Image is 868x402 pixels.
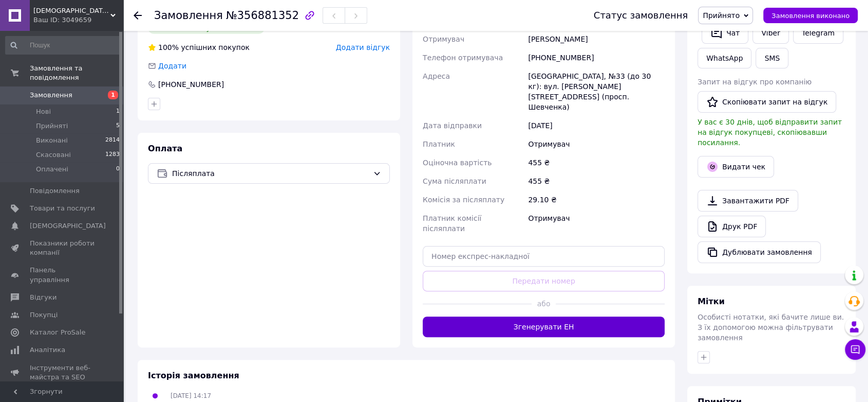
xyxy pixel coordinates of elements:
span: Історія замовлення [148,371,239,380]
span: Післяплата [172,168,369,179]
div: Статус замовлення [594,10,688,21]
button: Скопіювати запит на відгук [697,91,836,113]
span: Скасовані [36,150,71,160]
div: [PHONE_NUMBER] [526,48,667,67]
span: Сума післяплати [423,177,486,185]
span: [DEMOGRAPHIC_DATA] [30,221,106,231]
span: №356881352 [226,9,299,22]
span: Відгуки [30,293,56,302]
span: Адреса [423,72,450,80]
span: Отримувач [423,35,464,43]
span: Комісія за післяплату [423,196,504,204]
div: [DATE] [526,116,667,135]
div: 455 ₴ [526,172,667,190]
span: Показники роботи компанії [30,239,95,257]
span: Товари та послуги [30,204,95,213]
span: Додати [158,62,186,70]
div: Отримувач [526,209,667,238]
button: Чат [702,22,748,44]
button: Згенерувати ЕН [423,317,665,337]
a: Viber [752,22,788,44]
span: Платник [423,140,455,148]
span: Додати відгук [336,43,390,51]
span: Замовлення [30,91,72,100]
a: Telegram [793,22,843,44]
span: 1 [116,107,120,116]
div: [GEOGRAPHIC_DATA], №33 (до 30 кг): вул. [PERSON_NAME][STREET_ADDRESS] (просп. Шевченка) [526,67,667,116]
span: Прийнято [703,11,740,20]
span: або [532,299,556,309]
span: 1283 [105,150,120,160]
div: успішних покупок [148,42,250,53]
a: Завантажити PDF [697,190,798,212]
span: Нові [36,107,51,116]
button: Замовлення виконано [763,8,858,23]
button: Чат з покупцем [845,339,865,360]
span: Дата відправки [423,121,482,130]
span: У вас є 30 днів, щоб відправити запит на відгук покупцеві, скопіювавши посилання. [697,118,842,147]
div: 29.10 ₴ [526,190,667,209]
button: Дублювати замовлення [697,241,821,263]
span: Особисті нотатки, які бачите лише ви. З їх допомогою можна фільтрувати замовлення [697,313,844,342]
a: Друк PDF [697,216,766,237]
span: Оплачені [36,165,68,174]
span: [DATE] 14:17 [171,392,211,399]
div: 455 ₴ [526,153,667,172]
span: Оплата [148,144,182,153]
div: Отримувач [526,135,667,153]
span: Запит на відгук про компанію [697,78,812,86]
span: Панель управління [30,266,95,284]
a: WhatsApp [697,48,751,68]
span: Оціночна вартість [423,159,492,167]
span: Прийняті [36,121,68,131]
div: Ваш ID: 3049659 [33,15,123,25]
button: SMS [756,48,788,68]
span: 5 [116,121,120,131]
span: Замовлення виконано [771,12,850,20]
div: [PHONE_NUMBER] [157,79,225,90]
div: Повернутися назад [134,10,142,21]
span: Каталог ProSale [30,328,85,337]
input: Пошук [5,36,121,55]
span: Покупці [30,310,58,320]
button: Видати чек [697,156,774,178]
span: Виконані [36,136,68,145]
span: Замовлення та повідомлення [30,64,123,82]
span: Телефон отримувача [423,54,503,62]
span: Інструменти веб-майстра та SEO [30,363,95,382]
span: Мітки [697,296,725,306]
span: 1 [108,91,118,99]
span: 100% [158,43,179,51]
span: 0 [116,165,120,174]
span: 2814 [105,136,120,145]
span: Замовлення [154,9,223,22]
span: Повідомлення [30,186,80,196]
span: Алла Заяць /// все для майстрів б'юті-індустрії [33,6,110,15]
div: [PERSON_NAME] [526,30,667,48]
span: Аналітика [30,345,65,355]
input: Номер експрес-накладної [423,246,665,267]
span: Платник комісії післяплати [423,214,481,233]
